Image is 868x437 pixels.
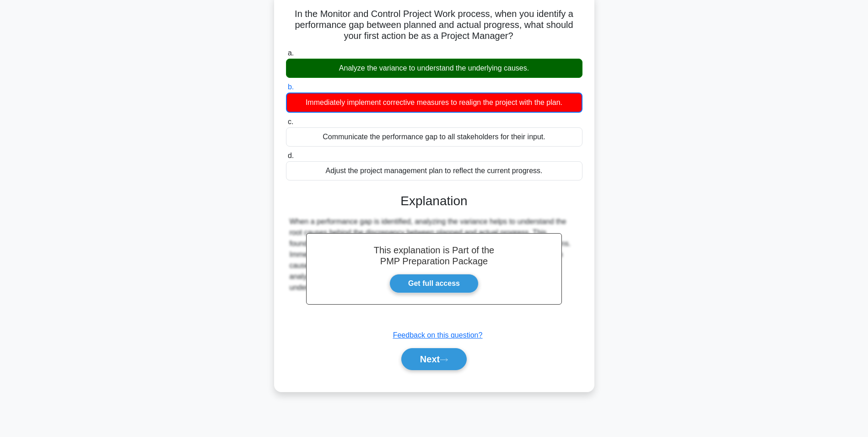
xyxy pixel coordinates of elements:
span: b. [288,83,294,91]
div: Analyze the variance to understand the underlying causes. [286,59,582,78]
h3: Explanation [291,193,577,209]
div: Immediately implement corrective measures to realign the project with the plan. [286,93,582,113]
div: When a performance gap is identified, analyzing the variance helps to understand the root causes ... [290,216,579,293]
div: Communicate the performance gap to all stakeholders for their input. [286,127,582,147]
button: Next [401,348,467,370]
a: Get full access [389,274,479,293]
span: d. [288,152,294,159]
a: Feedback on this question? [393,331,483,339]
div: Adjust the project management plan to reflect the current progress. [286,161,582,180]
span: a. [288,49,294,57]
span: c. [288,118,293,126]
h5: In the Monitor and Control Project Work process, when you identify a performance gap between plan... [285,8,583,42]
